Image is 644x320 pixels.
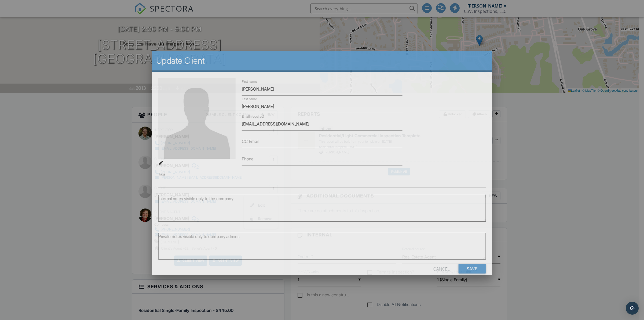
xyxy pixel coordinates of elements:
[242,156,254,162] label: Phone
[242,138,258,144] label: CC Email
[242,97,257,102] label: Last name
[158,233,239,239] label: Private notes visible only to company admins
[433,264,449,274] div: Cancel
[158,172,165,177] label: Tags
[458,264,486,274] input: Save
[242,79,257,84] label: First name
[242,114,264,119] label: Email (required)
[158,78,236,159] img: default-user-f0147aede5fd5fa78ca7ade42f37bd4542148d508eef1c3d3ea960f66861d68b.jpg
[626,302,639,315] div: Open Intercom Messenger
[158,196,233,202] label: Internal notes visible only to the company
[156,55,488,66] h2: Update Client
